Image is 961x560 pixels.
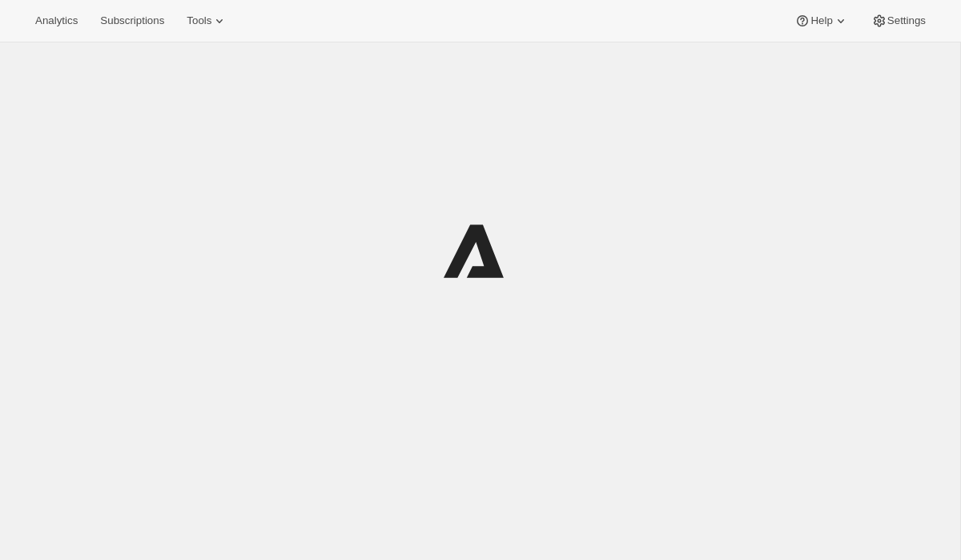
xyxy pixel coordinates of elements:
span: Settings [887,14,926,27]
span: Subscriptions [100,14,164,27]
button: Subscriptions [90,10,174,32]
span: Analytics [35,14,78,27]
button: Analytics [26,10,87,32]
button: Help [785,10,858,32]
span: Help [810,14,832,27]
button: Tools [177,10,237,32]
button: Settings [862,10,935,32]
span: Tools [187,14,211,27]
